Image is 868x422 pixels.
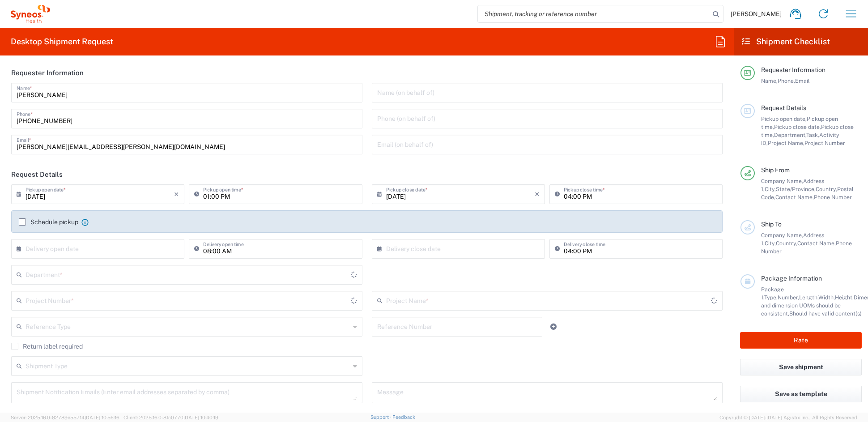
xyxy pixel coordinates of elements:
[761,275,822,282] span: Package Information
[816,186,837,192] span: Country,
[776,186,816,192] span: State/Province,
[835,294,854,301] span: Height,
[19,218,78,226] label: Schedule pickup
[11,68,84,77] h2: Requester Information
[806,132,819,138] span: Task,
[11,343,83,350] label: Return label required
[761,221,782,228] span: Ship To
[731,10,782,18] span: [PERSON_NAME]
[776,240,797,247] span: Country,
[765,186,776,192] span: City,
[761,166,790,174] span: Ship From
[761,178,803,184] span: Company Name,
[123,415,218,420] span: Client: 2025.16.0-8fc0770
[183,415,218,420] span: [DATE] 10:40:19
[740,359,862,375] button: Save shipment
[11,415,119,420] span: Server: 2025.16.0-82789e55714
[765,240,776,247] span: City,
[795,77,810,84] span: Email
[778,294,799,301] span: Number,
[789,310,862,317] span: Should have valid content(s)
[11,170,63,179] h2: Request Details
[774,132,806,138] span: Department,
[818,294,835,301] span: Width,
[535,187,540,201] i: ×
[742,36,830,47] h2: Shipment Checklist
[740,386,862,402] button: Save as template
[740,332,862,349] button: Rate
[814,194,852,200] span: Phone Number
[719,413,857,422] span: Copyright © [DATE]-[DATE] Agistix Inc., All Rights Reserved
[85,415,119,420] span: [DATE] 10:56:16
[778,77,795,84] span: Phone,
[768,140,804,146] span: Project Name,
[761,286,784,301] span: Package 1:
[478,5,710,22] input: Shipment, tracking or reference number
[547,320,560,333] a: Add Reference
[11,36,113,47] h2: Desktop Shipment Request
[764,294,778,301] span: Type,
[761,66,825,73] span: Requester Information
[775,194,814,200] span: Contact Name,
[174,187,179,201] i: ×
[761,232,803,239] span: Company Name,
[797,240,836,247] span: Contact Name,
[761,104,806,111] span: Request Details
[804,140,845,146] span: Project Number
[761,115,807,122] span: Pickup open date,
[774,124,821,130] span: Pickup close date,
[799,294,818,301] span: Length,
[392,414,415,420] a: Feedback
[370,414,393,420] a: Support
[761,77,778,84] span: Name,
